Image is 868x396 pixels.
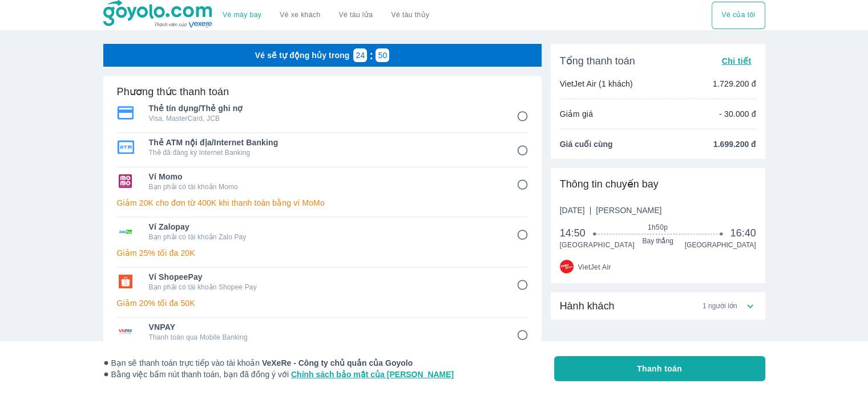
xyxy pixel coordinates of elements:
[291,370,454,379] a: Chính sách bảo mật của [PERSON_NAME]
[551,292,765,320] div: Hành khách1 người lớn
[149,232,500,242] p: Bạn phải có tài khoản Zalo Pay
[117,106,134,120] img: Thẻ tín dụng/Thẻ ghi nợ
[117,133,528,161] div: Thẻ ATM nội địa/Internet BankingThẻ ATM nội địa/Internet BankingThẻ đã đăng ký Internet Banking
[213,2,438,29] div: choose transportation mode
[560,299,615,313] span: Hành khách
[117,318,528,345] div: VNPAYVNPAYThanh toán qua Mobile Banking
[560,78,633,89] p: VietJet Air (1 khách)
[117,140,134,154] img: Thẻ ATM nội địa/Internet Banking
[117,168,528,195] div: Ví MomoVí MomoBạn phải có tài khoản Momo
[712,2,765,29] button: Vé của tôi
[149,321,500,333] span: VNPAY
[330,2,382,29] a: Vé tàu lửa
[378,50,387,61] p: 50
[713,138,756,150] span: 1.699.200 đ
[117,247,528,259] p: Giảm 25% tối đa 20K
[117,275,134,288] img: Ví ShopeePay
[382,2,438,29] button: Vé tàu thủy
[149,182,500,191] p: Bạn phải có tài khoản Momo
[554,356,765,381] button: Thanh toán
[578,263,611,272] span: VietJet Air
[637,363,682,374] span: Thanh toán
[595,223,721,232] span: 1h50p
[560,226,595,240] span: 14:50
[103,369,454,380] span: Bằng việc bấm nút thanh toán, bạn đã đồng ý với
[560,108,593,120] p: Giảm giá
[103,357,454,369] span: Bạn sẽ thanh toán trực tiếp vào tài khoản
[356,50,365,61] p: 24
[117,297,528,309] p: Giảm 20% tối đa 50K
[712,2,765,29] div: choose transportation mode
[117,85,229,99] h6: Phương thức thanh toán
[262,358,413,368] strong: VeXeRe - Công ty chủ quản của Goyolo
[117,218,528,245] div: Ví ZalopayVí ZalopayBạn phải có tài khoản Zalo Pay
[117,325,134,338] img: VNPAY
[117,268,528,295] div: Ví ShopeePayVí ShopeePayBạn phải có tài khoản Shopee Pay
[149,271,500,283] span: Ví ShopeePay
[719,108,756,120] p: - 30.000 đ
[149,283,500,292] p: Bạn phải có tài khoản Shopee Pay
[149,103,500,114] span: Thẻ tín dụng/Thẻ ghi nợ
[721,56,751,66] span: Chi tiết
[149,171,500,182] span: Ví Momo
[117,99,528,126] div: Thẻ tín dụng/Thẻ ghi nợThẻ tín dụng/Thẻ ghi nợVisa, MasterCard, JCB
[117,224,134,238] img: Ví Zalopay
[560,138,613,150] span: Giá cuối cùng
[717,53,756,69] button: Chi tiết
[117,197,528,209] p: Giảm 20K cho đơn từ 400K khi thanh toán bằng ví MoMo
[255,50,350,61] p: Vé sẽ tự động hủy trong
[149,221,500,232] span: Ví Zalopay
[595,236,721,246] span: Bay thẳng
[713,78,756,89] p: 1.729.200 đ
[149,137,500,148] span: Thẻ ATM nội địa/Internet Banking
[280,11,320,19] a: Vé xe khách
[560,54,635,68] span: Tổng thanh toán
[367,50,376,61] p: :
[117,174,134,188] img: Ví Momo
[590,206,592,215] span: |
[703,301,737,311] span: 1 người lớn
[596,206,661,215] span: [PERSON_NAME]
[223,11,261,19] a: Vé máy bay
[149,333,500,342] p: Thanh toán qua Mobile Banking
[730,226,756,240] span: 16:40
[149,148,500,157] p: Thẻ đã đăng ký Internet Banking
[560,205,662,216] span: [DATE]
[560,177,756,191] div: Thông tin chuyến bay
[149,114,500,123] p: Visa, MasterCard, JCB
